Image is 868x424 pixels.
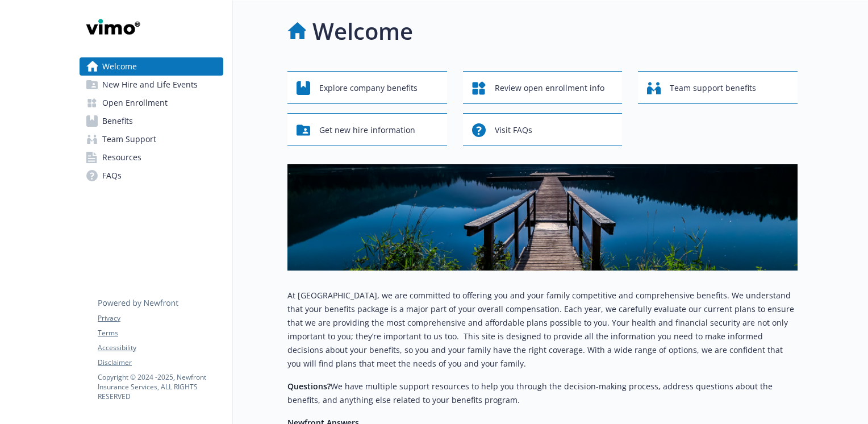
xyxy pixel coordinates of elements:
a: New Hire and Life Events [80,76,223,94]
span: Welcome [102,57,137,76]
p: At [GEOGRAPHIC_DATA], we are committed to offering you and your family competitive and comprehens... [287,289,798,371]
button: Review open enrollment info [463,71,623,104]
span: Team support benefits [670,77,756,99]
span: Team Support [102,130,156,148]
span: Benefits [102,112,133,130]
span: Explore company benefits [319,77,418,99]
button: Visit FAQs [463,113,623,146]
a: FAQs [80,167,223,185]
span: Open Enrollment [102,94,168,112]
button: Explore company benefits [287,71,447,104]
span: Resources [102,148,141,167]
span: New Hire and Life Events [102,76,198,94]
button: Team support benefits [638,71,798,104]
a: Welcome [80,57,223,76]
a: Resources [80,148,223,167]
h1: Welcome [312,14,413,48]
a: Team Support [80,130,223,148]
span: Get new hire information [319,119,415,141]
span: Review open enrollment info [495,77,604,99]
strong: Questions? [287,381,331,392]
a: Privacy [98,313,223,323]
p: We have multiple support resources to help you through the decision-making process, address quest... [287,380,798,407]
a: Terms [98,328,223,338]
span: Visit FAQs [495,119,532,141]
a: Benefits [80,112,223,130]
a: Disclaimer [98,358,223,368]
p: Copyright © 2024 - 2025 , Newfront Insurance Services, ALL RIGHTS RESERVED [98,372,223,401]
img: overview page banner [287,164,798,271]
a: Open Enrollment [80,94,223,112]
button: Get new hire information [287,113,447,146]
span: FAQs [102,167,122,185]
a: Accessibility [98,343,223,353]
